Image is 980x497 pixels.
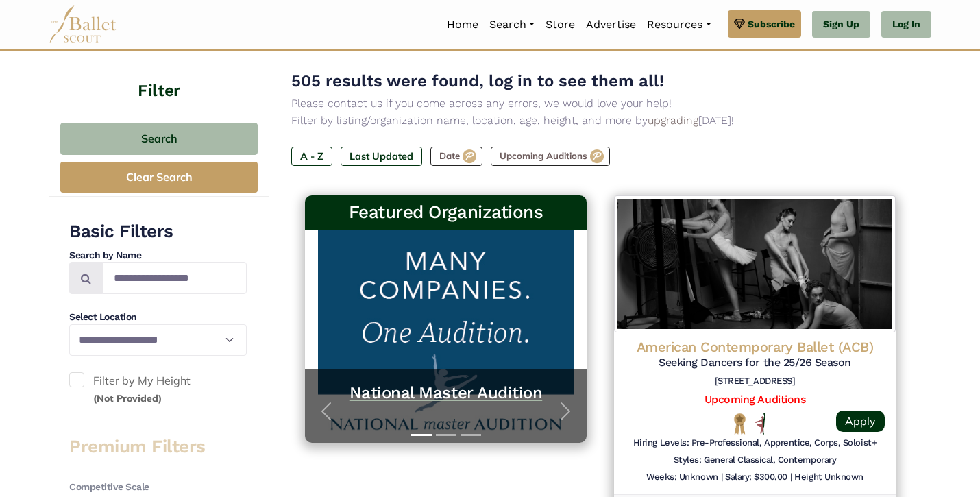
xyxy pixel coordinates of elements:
[69,372,247,407] label: Filter by My Height
[69,220,247,243] h3: Basic Filters
[436,427,456,443] button: Slide 2
[625,356,885,370] h5: Seeking Dancers for the 25/26 Season
[491,147,610,166] label: Upcoming Auditions
[734,16,745,32] img: gem.svg
[633,437,877,449] h6: Hiring Levels: Pre-Professional, Apprentice, Corps, Soloist+
[755,413,765,435] img: All
[641,10,716,39] a: Resources
[291,112,909,130] p: Filter by listing/organization name, location, age, height, and more by [DATE]!
[484,10,540,39] a: Search
[721,472,723,483] h6: |
[614,195,896,332] img: Logo
[728,10,801,38] a: Subscribe
[812,11,870,38] a: Sign Up
[646,472,718,483] h6: Weeks: Unknown
[291,71,664,90] span: 505 results were found, log in to see them all!
[461,427,481,443] button: Slide 3
[411,427,432,443] button: Slide 1
[836,411,885,432] a: Apply
[705,393,805,406] a: Upcoming Auditions
[731,413,748,434] img: National
[69,249,247,263] h4: Search by Name
[291,95,909,112] p: Please contact us if you come across any errors, we would love your help!
[319,383,573,404] a: National Master Audition
[790,472,792,483] h6: |
[430,147,482,166] label: Date
[748,16,795,32] span: Subscribe
[674,454,836,466] h6: Styles: General Classical, Contemporary
[69,435,247,459] h3: Premium Filters
[93,392,162,404] small: (Not Provided)
[725,472,787,483] h6: Salary: $300.00
[625,338,885,356] h4: American Contemporary Ballet (ACB)
[881,11,931,38] a: Log In
[540,10,580,39] a: Store
[69,481,247,494] h4: Competitive Scale
[580,10,641,39] a: Advertise
[60,123,258,155] button: Search
[60,162,258,193] button: Clear Search
[441,10,484,39] a: Home
[49,46,269,102] h4: Filter
[794,472,863,483] h6: Height Unknown
[625,376,885,387] h6: [STREET_ADDRESS]
[69,311,247,324] h4: Select Location
[648,114,698,127] a: upgrading
[341,147,422,166] label: Last Updated
[291,147,332,166] label: A - Z
[102,262,247,294] input: Search by names...
[316,201,576,224] h3: Featured Organizations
